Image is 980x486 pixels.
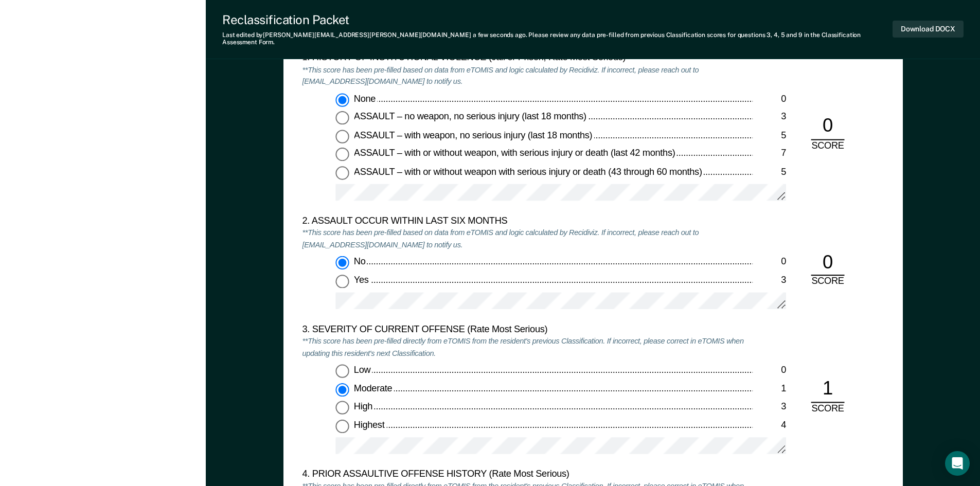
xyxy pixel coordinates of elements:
input: None0 [335,93,349,106]
input: No0 [335,256,349,269]
div: 1 [753,383,786,395]
div: 0 [753,93,786,105]
div: 5 [753,129,786,141]
input: ASSAULT – with or without weapon with serious injury or death (43 through 60 months)5 [335,166,349,179]
div: Reclassification Packet [222,12,893,27]
div: 3. SEVERITY OF CURRENT OFFENSE (Rate Most Serious) [302,323,753,335]
input: ASSAULT – with weapon, no serious injury (last 18 months)5 [335,129,349,142]
div: 0 [811,114,844,139]
div: 1 [811,377,844,402]
span: High [353,401,374,411]
div: 3 [753,111,786,123]
input: Highest4 [335,419,349,433]
div: SCORE [803,140,852,152]
button: Download DOCX [893,21,964,38]
input: Low0 [335,365,349,378]
span: ASSAULT – no weapon, no serious injury (last 18 months) [353,111,588,121]
div: 0 [811,250,844,275]
div: 3 [753,274,786,286]
span: Yes [353,274,370,284]
div: SCORE [803,276,852,288]
input: ASSAULT – no weapon, no serious injury (last 18 months)3 [335,111,349,124]
input: High3 [335,401,349,414]
span: Low [353,365,372,375]
div: 2. ASSAULT OCCUR WITHIN LAST SIX MONTHS [302,214,753,227]
div: 4 [753,419,786,431]
em: **This score has been pre-filled directly from eTOMIS from the resident's previous Classification... [302,336,743,358]
div: 7 [753,148,786,160]
div: 5 [753,166,786,178]
span: Moderate [353,383,394,393]
div: 0 [753,365,786,377]
input: Moderate1 [335,383,349,396]
input: ASSAULT – with or without weapon, with serious injury or death (last 42 months)7 [335,148,349,161]
div: Open Intercom Messenger [945,451,970,476]
div: 0 [753,256,786,268]
span: a few seconds ago [473,31,526,39]
em: **This score has been pre-filled based on data from eTOMIS and logic calculated by Recidiviz. If ... [302,65,699,86]
span: ASSAULT – with or without weapon, with serious injury or death (last 42 months) [353,148,676,158]
div: SCORE [803,402,852,415]
div: 3 [753,401,786,413]
span: ASSAULT – with or without weapon with serious injury or death (43 through 60 months) [353,166,703,176]
div: Last edited by [PERSON_NAME][EMAIL_ADDRESS][PERSON_NAME][DOMAIN_NAME] . Please review any data pr... [222,31,893,46]
span: No [353,256,367,266]
span: Highest [353,419,386,429]
div: 4. PRIOR ASSAULTIVE OFFENSE HISTORY (Rate Most Serious) [302,468,753,480]
input: Yes3 [335,274,349,287]
span: None [353,93,377,103]
span: ASSAULT – with weapon, no serious injury (last 18 months) [353,129,594,139]
em: **This score has been pre-filled based on data from eTOMIS and logic calculated by Recidiviz. If ... [302,228,699,249]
